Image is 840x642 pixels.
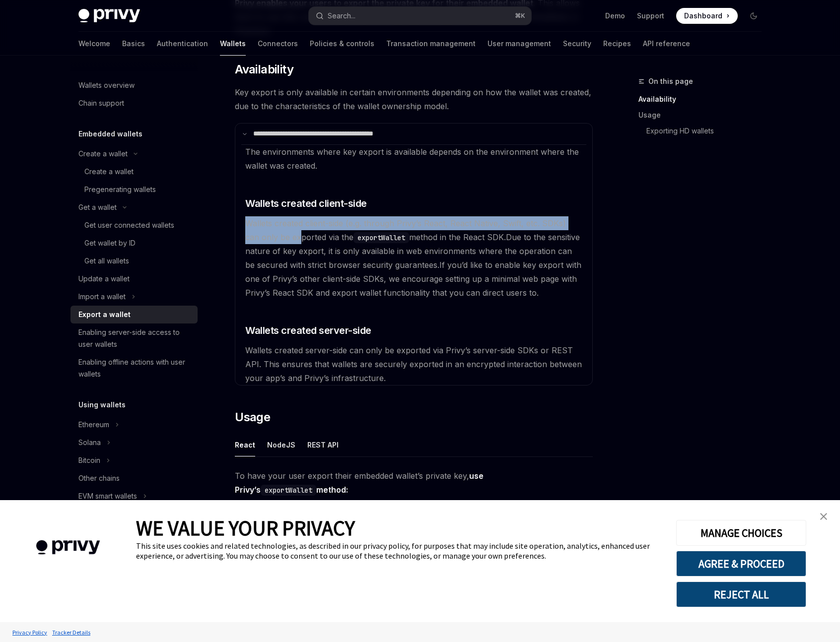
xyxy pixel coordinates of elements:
a: Transaction management [386,32,476,56]
div: Create a wallet [84,166,134,178]
div: Chain support [78,97,124,109]
div: Enabling server-side access to user wallets [78,326,192,350]
a: Wallets overview [70,76,198,94]
a: Demo [605,11,625,21]
button: Toggle dark mode [746,8,762,24]
div: Search... [328,10,355,22]
a: Tracker Details [50,624,93,641]
a: Get user connected wallets [70,216,198,234]
div: Create a wallet [78,148,128,160]
button: REST API [307,433,339,456]
span: Due to the sensitive nature of key export, it is only available in web environments where the ope... [245,232,580,270]
span: WE VALUE YOUR PRIVACY [136,515,355,541]
a: Update a wallet [70,270,198,288]
a: API reference [643,32,690,56]
div: Get user connected wallets [84,219,174,231]
span: Wallets created server-side can only be exported via Privy’s server-side SDKs or REST API. This e... [245,345,582,383]
h5: Using wallets [78,399,126,411]
div: Other chains [78,472,120,484]
span: Dashboard [684,11,722,21]
a: Enabling server-side access to user wallets [70,323,198,353]
div: Export a wallet [78,309,131,321]
span: To have your user export their embedded wallet’s private key, [235,469,593,497]
a: Create a wallet [70,163,198,181]
div: This site uses cookies and related technologies, as described in our privacy policy, for purposes... [136,541,661,561]
h5: Embedded wallets [78,128,142,140]
a: Support [637,11,664,21]
span: Availability [235,62,293,77]
a: Basics [122,32,145,56]
span: ⌘ K [515,12,525,20]
a: Wallets [220,32,246,56]
span: If you’d like to enable key export with one of Privy’s other client-side SDKs, we encourage setti... [245,260,581,298]
button: NodeJS [267,433,295,456]
a: Pregenerating wallets [70,181,198,198]
div: EVM smart wallets [78,490,137,502]
a: Other chains [70,469,198,487]
a: Export a wallet [70,306,198,323]
span: On this page [648,75,693,87]
code: exportWallet [353,232,409,243]
button: React [235,433,255,456]
a: Dashboard [676,8,738,24]
div: Update a wallet [78,273,130,285]
a: Privacy Policy [10,624,50,641]
button: Search...⌘K [309,7,531,25]
div: Solana [78,437,101,449]
div: Import a wallet [78,291,126,303]
button: AGREE & PROCEED [676,551,806,577]
div: Ethereum [78,419,109,431]
a: close banner [814,507,834,526]
a: Policies & controls [310,32,374,56]
span: Usage [235,409,270,425]
a: Connectors [258,32,298,56]
a: Authentication [157,32,208,56]
div: Get a wallet [78,201,117,213]
a: Chain support [70,94,198,112]
span: The environments where key export is available depends on the environment where the wallet was cr... [245,147,579,171]
img: company logo [15,526,121,569]
a: Welcome [78,32,110,56]
img: close banner [820,513,827,520]
a: Get wallet by ID [70,234,198,252]
div: Get all wallets [84,255,129,267]
div: Pregenerating wallets [84,184,156,195]
div: Get wallet by ID [84,237,136,249]
div: Bitcoin [78,454,100,466]
span: Wallets created server-side [245,323,371,337]
code: exportWallet [261,485,316,496]
a: User management [488,32,551,56]
strong: use Privy’s method: [235,471,484,495]
button: MANAGE CHOICES [676,520,806,546]
a: Get all wallets [70,252,198,270]
div: Wallets overview [78,79,135,91]
a: Enabling offline actions with user wallets [70,353,198,383]
img: dark logo [78,9,140,23]
a: Exporting HD wallets [646,123,770,139]
span: Wallets created client-side (e.g. through Privy’s React, React Native, Swift, etc. SDKs) can only... [245,218,566,242]
a: Availability [638,91,770,107]
a: Usage [638,107,770,123]
button: REJECT ALL [676,581,806,607]
span: Key export is only available in certain environments depending on how the wallet was created, due... [235,85,593,113]
a: Security [563,32,591,56]
span: Wallets created client-side [245,196,367,210]
a: Recipes [603,32,631,56]
div: Enabling offline actions with user wallets [78,356,192,380]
